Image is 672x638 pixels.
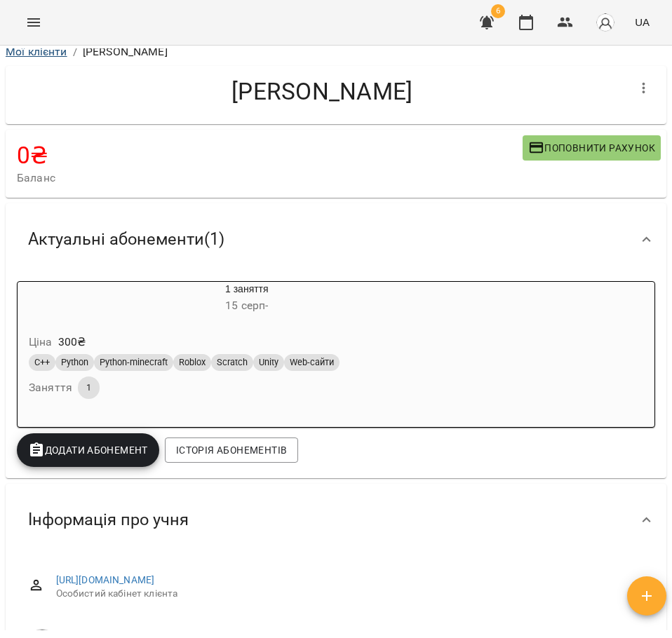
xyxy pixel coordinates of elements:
[6,45,67,58] a: Мої клієнти
[6,203,666,276] div: Актуальні абонементи(1)
[58,334,86,351] p: 300 ₴
[29,378,72,398] h6: Заняття
[56,587,644,601] span: Особистий кабінет клієнта
[18,282,476,315] div: 1 заняття
[491,4,505,18] span: 6
[29,332,53,352] h6: Ціна
[17,433,159,467] button: Додати Абонемент
[73,43,77,60] li: /
[17,77,627,106] h4: [PERSON_NAME]
[523,135,661,161] button: Поповнити рахунок
[284,356,340,369] span: Web-сайти
[78,381,100,394] span: 1
[629,9,655,35] button: UA
[94,356,173,369] span: Python-minecraft
[211,356,253,369] span: Scratch
[635,15,650,29] span: UA
[17,6,51,39] button: Menu
[6,43,666,60] nav: breadcrumb
[165,437,298,463] button: Історія абонементів
[173,356,211,369] span: Roblox
[176,442,287,459] span: Історія абонементів
[17,170,523,186] span: Баланс
[17,141,523,170] h4: 0 ₴
[225,299,268,312] span: 15 серп -
[28,509,189,531] span: Інформація про учня
[528,140,655,156] span: Поповнити рахунок
[55,356,94,369] span: Python
[28,229,224,250] span: Актуальні абонементи ( 1 )
[56,574,155,585] a: [URL][DOMAIN_NAME]
[83,43,168,60] p: [PERSON_NAME]
[18,282,476,416] button: 1 заняття15 серп- Ціна300₴C++PythonPython-minecraftRobloxScratchUnityWeb-сайтиЗаняття1
[29,356,55,369] span: C++
[28,442,148,459] span: Додати Абонемент
[6,484,666,556] div: Інформація про учня
[596,13,615,32] img: avatar_s.png
[253,356,284,369] span: Unity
